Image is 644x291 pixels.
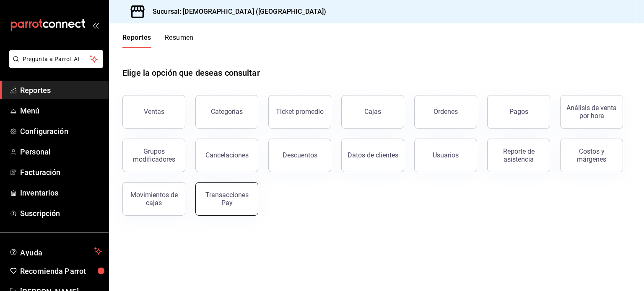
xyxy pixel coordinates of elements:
[341,139,404,172] button: Datos de clientes
[122,139,185,172] button: Grupos modificadores
[20,146,102,157] span: Personal
[560,139,623,172] button: Costos y márgenes
[414,139,477,172] button: Usuarios
[146,7,326,17] h3: Sucursal: [DEMOGRAPHIC_DATA] ([GEOGRAPHIC_DATA])
[122,67,260,79] h1: Elige la opción que deseas consultar
[122,33,194,48] div: navigation tabs
[364,108,381,116] div: Cajas
[20,105,102,116] span: Menú
[195,182,258,216] button: Transacciones Pay
[566,147,618,163] div: Costos y márgenes
[566,104,618,120] div: Análisis de venta por hora
[283,151,317,159] div: Descuentos
[20,246,91,256] span: Ayuda
[128,191,180,207] div: Movimientos de cajas
[165,33,194,48] button: Resumen
[20,85,102,96] span: Reportes
[414,95,477,129] button: Órdenes
[122,95,185,129] button: Ventas
[128,147,180,163] div: Grupos modificadores
[341,95,404,129] button: Cajas
[493,147,545,163] div: Reporte de asistencia
[92,22,99,28] button: open_drawer_menu
[195,95,258,129] button: Categorías
[509,108,528,116] div: Pagos
[9,50,103,68] button: Pregunta a Parrot AI
[23,55,90,64] span: Pregunta a Parrot AI
[122,33,151,48] button: Reportes
[6,61,103,70] a: Pregunta a Parrot AI
[20,187,102,198] span: Inventarios
[268,95,331,129] button: Ticket promedio
[205,151,249,159] div: Cancelaciones
[433,151,459,159] div: Usuarios
[268,139,331,172] button: Descuentos
[144,108,164,116] div: Ventas
[20,167,102,178] span: Facturación
[20,208,102,219] span: Suscripción
[276,108,324,116] div: Ticket promedio
[434,108,458,116] div: Órdenes
[348,151,398,159] div: Datos de clientes
[122,182,185,216] button: Movimientos de cajas
[201,191,253,207] div: Transacciones Pay
[487,139,550,172] button: Reporte de asistencia
[487,95,550,129] button: Pagos
[20,265,102,277] span: Recomienda Parrot
[211,108,243,116] div: Categorías
[20,126,102,137] span: Configuración
[195,139,258,172] button: Cancelaciones
[560,95,623,129] button: Análisis de venta por hora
